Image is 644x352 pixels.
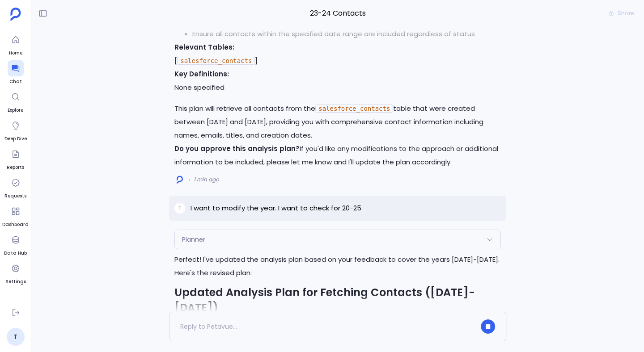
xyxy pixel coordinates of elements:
[174,144,300,153] strong: Do you approve this analysis plan?
[5,260,26,285] a: Settings
[182,235,205,244] span: Planner
[8,107,24,114] span: Explore
[8,50,24,57] span: Home
[2,203,29,228] a: Dashboard
[4,117,27,142] a: Deep Dive
[8,32,24,57] a: Home
[177,176,183,184] img: logo
[4,250,27,257] span: Data Hub
[8,89,24,114] a: Explore
[8,78,24,85] span: Chat
[8,60,24,85] a: Chat
[169,8,506,19] span: 23-24 Contacts
[4,193,26,200] span: Requests
[7,146,24,171] a: Reports
[191,203,361,214] p: I want to modify the year. I want to check for 20-25
[7,328,25,346] a: T
[315,105,393,113] code: salesforce_contacts
[174,42,234,52] strong: Relevant Tables:
[2,221,29,228] span: Dashboard
[174,142,501,169] p: If you'd like any modifications to the approach or additional information to be included, please ...
[4,175,26,200] a: Requests
[174,41,501,67] p: [ ]
[178,205,182,212] span: T
[5,278,26,285] span: Settings
[10,8,21,21] img: petavue logo
[174,253,501,280] p: Perfect! I've updated the analysis plan based on your feedback to cover the years [DATE]-[DATE]. ...
[174,285,501,315] h2: Updated Analysis Plan for Fetching Contacts ([DATE]-[DATE])
[194,176,219,183] span: 1 min ago
[7,164,24,171] span: Reports
[177,57,255,65] code: salesforce_contacts
[174,102,501,142] p: This plan will retrieve all contacts from the table that were created between [DATE] and [DATE], ...
[174,69,229,79] strong: Key Definitions:
[4,135,27,142] span: Deep Dive
[4,232,27,257] a: Data Hub
[174,67,501,94] p: None specified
